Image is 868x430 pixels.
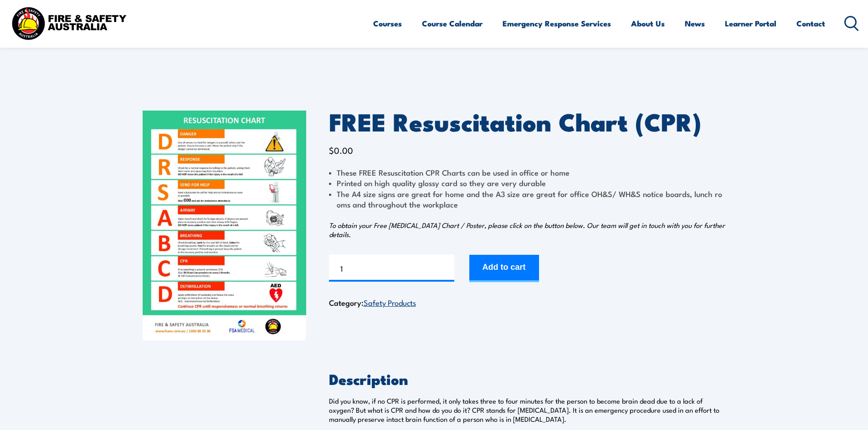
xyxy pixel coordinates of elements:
li: These FREE Resuscitation CPR Charts can be used in office or home [329,167,726,177]
li: Printed on high quality glossy card so they are very durable [329,177,726,188]
a: Course Calendar [422,11,483,35]
a: Emergency Response Services [503,11,611,35]
button: Add to cart [469,255,539,282]
img: FREE Resuscitation Chart - What are the 7 steps to CPR? [143,111,306,340]
a: Learner Portal [725,11,776,35]
a: Courses [373,11,402,35]
h1: FREE Resuscitation Chart (CPR) [329,111,726,132]
span: Category: [329,297,416,308]
a: Safety Products [364,297,416,308]
a: About Us [631,11,665,35]
input: Product quantity [329,254,454,282]
bdi: 0.00 [329,144,353,156]
a: News [685,11,705,35]
span: $ [329,144,334,156]
a: Contact [796,11,825,35]
em: To obtain your Free [MEDICAL_DATA] Chart / Poster, please click on the button below. Our team wil... [329,220,725,239]
li: The A4 size signs are great for home and the A3 size are great for office OH&S/ WH&S notice board... [329,188,726,210]
h2: Description [329,372,726,385]
p: Did you know, if no CPR is performed, it only takes three to four minutes for the person to becom... [329,396,726,424]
